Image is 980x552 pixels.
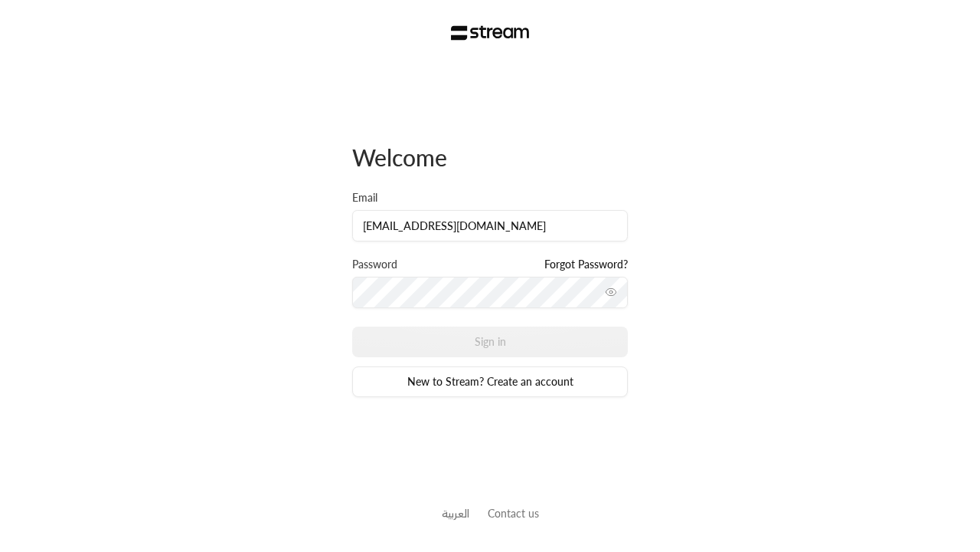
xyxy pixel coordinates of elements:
[488,505,539,521] button: Contact us
[352,143,447,171] span: Welcome
[451,25,530,41] img: Stream Logo
[544,257,628,272] a: Forgot Password?
[352,190,377,205] label: Email
[442,499,469,527] a: العربية
[599,280,623,304] button: toggle password visibility
[488,507,539,520] a: Contact us
[352,366,628,397] a: New to Stream? Create an account
[352,257,397,272] label: Password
